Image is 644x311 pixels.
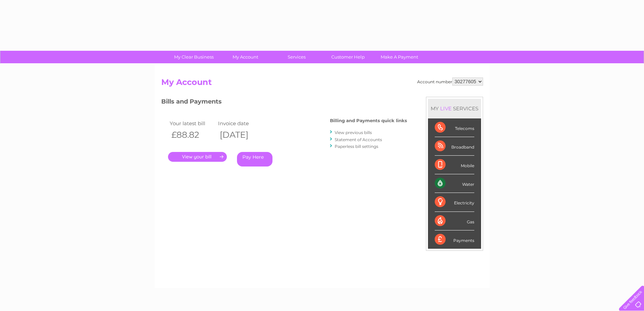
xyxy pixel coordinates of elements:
a: Statement of Accounts [335,137,382,142]
div: Electricity [435,193,474,212]
td: Invoice date [216,119,265,128]
div: Payments [435,230,474,249]
td: Your latest bill [168,119,217,128]
a: My Account [217,51,273,63]
div: Broadband [435,137,474,156]
div: Telecoms [435,118,474,137]
a: . [168,152,227,162]
th: £88.82 [168,128,217,142]
div: Account number [417,77,483,86]
a: Pay Here [237,152,272,166]
h4: Billing and Payments quick links [330,118,407,123]
th: [DATE] [216,128,265,142]
h2: My Account [161,77,483,90]
div: Water [435,174,474,193]
div: Gas [435,212,474,230]
a: Customer Help [320,51,376,63]
div: LIVE [439,105,453,112]
a: Paperless bill settings [335,144,378,149]
a: Make A Payment [372,51,427,63]
h3: Bills and Payments [161,97,407,109]
div: Mobile [435,156,474,174]
a: View previous bills [335,130,372,135]
div: MY SERVICES [428,99,481,118]
a: Services [269,51,325,63]
a: My Clear Business [166,51,222,63]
